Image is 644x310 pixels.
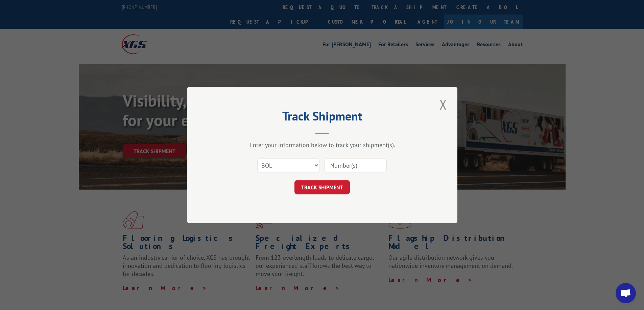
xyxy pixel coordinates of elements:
button: Close modal [437,95,449,114]
input: Number(s) [325,158,387,172]
button: TRACK SHIPMENT [294,180,350,194]
a: Open chat [616,283,636,303]
div: Enter your information below to track your shipment(s). [221,141,424,149]
h2: Track Shipment [221,111,424,124]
